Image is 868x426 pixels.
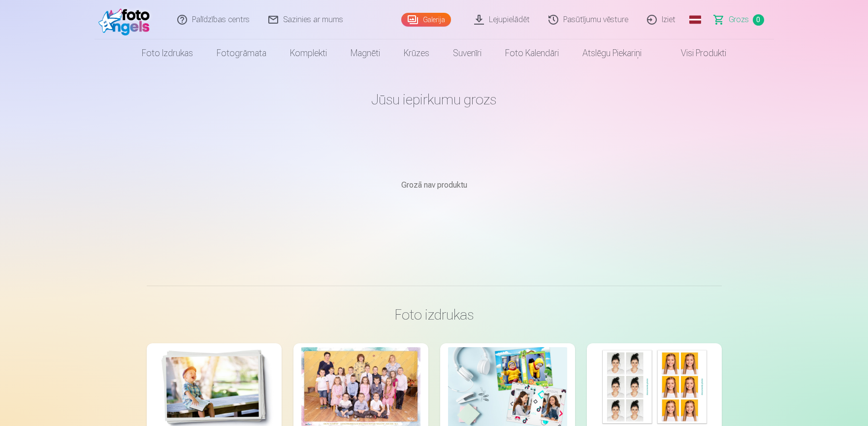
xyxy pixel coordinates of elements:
a: Atslēgu piekariņi [571,39,653,67]
a: Fotogrāmata [205,39,278,67]
p: Grozā nav produktu [147,179,722,191]
a: Magnēti [339,39,392,67]
span: Grozs [729,14,749,26]
a: Krūzes [392,39,441,67]
h3: Foto izdrukas [155,306,714,324]
img: /fa1 [98,4,155,35]
a: Galerija [401,13,451,27]
span: 0 [753,14,764,26]
a: Suvenīri [441,39,493,67]
a: Foto izdrukas [130,39,205,67]
a: Visi produkti [653,39,738,67]
h1: Jūsu iepirkumu grozs [147,91,722,108]
a: Komplekti [278,39,339,67]
a: Foto kalendāri [493,39,571,67]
